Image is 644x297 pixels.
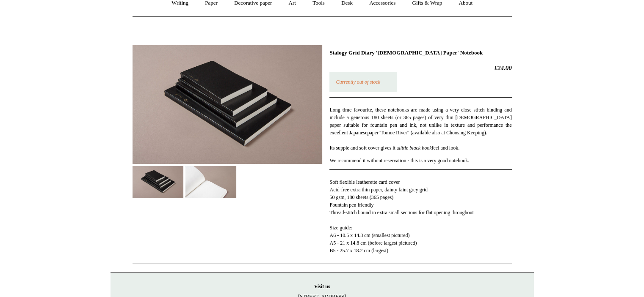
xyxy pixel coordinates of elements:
h2: £24.00 [329,64,511,72]
strong: Visit us [314,283,330,289]
span: Size guide: A6 - 10.5 x 14.8 cm (smallest pictured) A5 - 21 x 14.8 cm (before largest pictured) B... [329,225,417,253]
span: paper [367,130,379,136]
em: little black book [399,145,431,151]
em: Currently out of stock [336,79,380,85]
span: 50 gsm, 180 sheets (365 pages) [329,194,393,200]
p: We recommend it without reservation - this is a very good notebook. [329,157,511,164]
span: Acid-free extra thin paper, dainty faint grey grid [329,187,427,193]
span: Thread-stitch bound in extra small sections for flat opening throughout [329,210,473,215]
h1: Stalogy Grid Diary '[DEMOGRAPHIC_DATA] Paper' Notebook [329,49,511,56]
img: Stalogy Grid Diary 'Bible Paper' Notebook [133,45,322,164]
span: Soft flexible leatherette card cover [329,179,400,185]
p: Long time favourite, these notebooks are made using a very close stitch binding and include a gen... [329,106,511,152]
img: Stalogy Grid Diary 'Bible Paper' Notebook [133,166,183,198]
span: Fountain pen friendly [329,202,373,208]
img: Stalogy Grid Diary 'Bible Paper' Notebook [185,166,236,198]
